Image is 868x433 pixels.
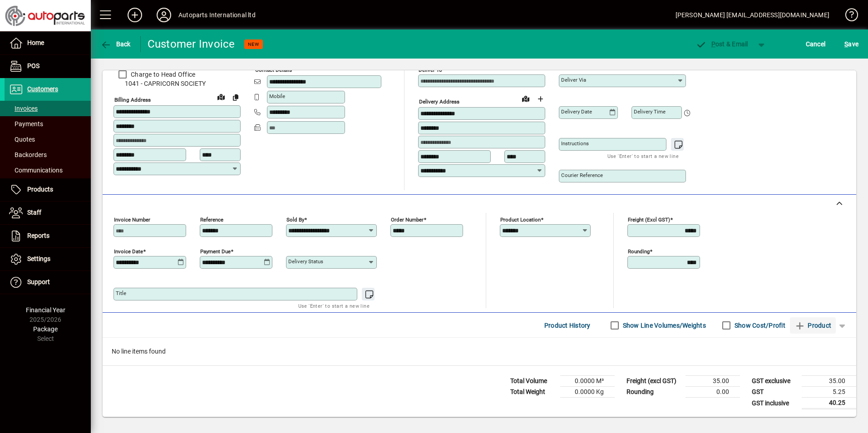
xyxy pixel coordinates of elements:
[5,248,91,271] a: Settings
[120,7,149,23] button: Add
[178,8,256,22] div: Autoparts International ltd
[802,398,856,409] td: 40.25
[9,151,47,158] span: Backorders
[747,387,802,398] td: GST
[200,216,223,223] mat-label: Reference
[621,321,706,330] label: Show Line Volumes/Weights
[695,40,748,48] span: ost & Email
[500,216,541,223] mat-label: Product location
[634,108,666,115] mat-label: Delivery time
[560,376,615,387] td: 0.0000 M³
[9,136,35,143] span: Quotes
[129,70,195,79] label: Charge to Head Office
[27,85,58,93] span: Customers
[506,376,560,387] td: Total Volume
[533,92,547,106] button: Choose address
[116,290,126,296] mat-label: Title
[561,77,586,83] mat-label: Deliver via
[561,172,603,178] mat-label: Courier Reference
[802,376,856,387] td: 35.00
[5,32,91,54] a: Home
[686,376,740,387] td: 35.00
[5,202,91,224] a: Staff
[5,116,91,132] a: Payments
[298,300,370,311] mat-hint: Use 'Enter' to start a new line
[541,317,594,334] button: Product History
[794,318,831,333] span: Product
[802,387,856,398] td: 5.25
[5,147,91,162] a: Backorders
[113,79,241,89] span: 1041 - CAPRICORN SOCIETY
[747,376,802,387] td: GST exclusive
[9,120,43,128] span: Payments
[844,37,858,51] span: ave
[9,105,38,112] span: Invoices
[27,186,53,193] span: Products
[711,40,715,48] span: P
[100,40,131,48] span: Back
[628,248,650,255] mat-label: Rounding
[676,8,829,22] div: [PERSON_NAME] [EMAIL_ADDRESS][DOMAIN_NAME]
[607,151,679,161] mat-hint: Use 'Enter' to start a new line
[5,162,91,178] a: Communications
[628,216,670,223] mat-label: Freight (excl GST)
[733,321,785,330] label: Show Cost/Profit
[686,387,740,398] td: 0.00
[804,36,828,52] button: Cancel
[248,41,259,47] span: NEW
[27,39,44,46] span: Home
[148,37,235,51] div: Customer Invoice
[691,36,753,52] button: Post & Email
[842,36,861,52] button: Save
[5,271,91,294] a: Support
[806,37,826,51] span: Cancel
[269,93,285,99] mat-label: Mobile
[149,7,178,23] button: Profile
[98,36,133,52] button: Back
[27,232,49,239] span: Reports
[838,2,857,31] a: Knowledge Base
[518,91,533,106] a: View on map
[200,248,231,255] mat-label: Payment due
[5,132,91,147] a: Quotes
[288,258,323,265] mat-label: Delivery status
[391,216,424,223] mat-label: Order number
[27,278,50,285] span: Support
[103,338,856,365] div: No line items found
[5,178,91,201] a: Products
[228,90,243,104] button: Copy to Delivery address
[622,376,686,387] td: Freight (excl GST)
[561,140,589,147] mat-label: Instructions
[5,225,91,247] a: Reports
[544,318,591,333] span: Product History
[214,89,228,104] a: View on map
[844,40,848,48] span: S
[26,306,65,314] span: Financial Year
[114,248,143,255] mat-label: Invoice date
[5,101,91,116] a: Invoices
[33,325,58,333] span: Package
[560,387,615,398] td: 0.0000 Kg
[506,387,560,398] td: Total Weight
[286,216,304,223] mat-label: Sold by
[622,387,686,398] td: Rounding
[27,209,41,216] span: Staff
[747,398,802,409] td: GST inclusive
[27,255,50,262] span: Settings
[561,108,592,115] mat-label: Delivery date
[5,55,91,78] a: POS
[91,36,141,52] app-page-header-button: Back
[27,62,39,69] span: POS
[9,167,63,174] span: Communications
[114,216,150,223] mat-label: Invoice number
[790,317,836,334] button: Product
